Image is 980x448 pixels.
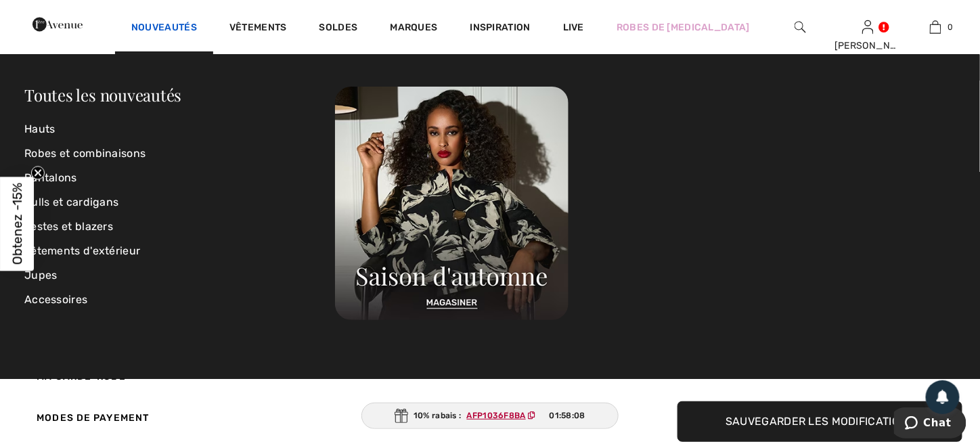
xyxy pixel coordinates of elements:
span: 01:58:08 [550,409,585,422]
a: Vêtements [229,22,287,36]
a: Accessoires [24,288,335,312]
span: 0 [948,21,954,33]
a: Marques [390,22,437,36]
div: 10% rabais : [361,403,619,429]
a: Nouveautés [131,22,197,36]
a: Vêtements d'extérieur [24,239,335,263]
img: Mes infos [862,19,874,35]
a: Se connecter [862,20,874,33]
ins: AFP1036F8BA [467,411,526,420]
img: recherche [795,19,806,35]
img: Gift.svg [395,409,408,423]
a: Toutes les nouveautés [24,84,181,106]
a: 0 [902,19,968,35]
a: Vestes et blazers [24,215,335,239]
span: Obtenez -15% [9,183,25,265]
img: 250825112755_e80b8af1c0156.jpg [335,87,569,320]
span: Inspiration [470,22,531,36]
div: [PERSON_NAME] [834,39,901,53]
iframe: Ouvre un widget dans lequel vous pouvez chatter avec l’un de nos agents [894,407,966,441]
img: Mon panier [930,19,941,35]
a: Robes de [MEDICAL_DATA] [617,20,750,35]
a: Robes et combinaisons [24,141,335,166]
a: Modes de payement [18,397,228,439]
a: Soldes [319,22,358,36]
a: Live [563,20,584,35]
a: Pulls et cardigans [24,190,335,215]
a: Pantalons [24,166,335,190]
button: Close teaser [31,166,45,180]
a: Jupes [24,263,335,288]
input: Sauvegarder les modifications [677,401,962,442]
img: 1ère Avenue [32,11,83,38]
a: Hauts [24,117,335,141]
